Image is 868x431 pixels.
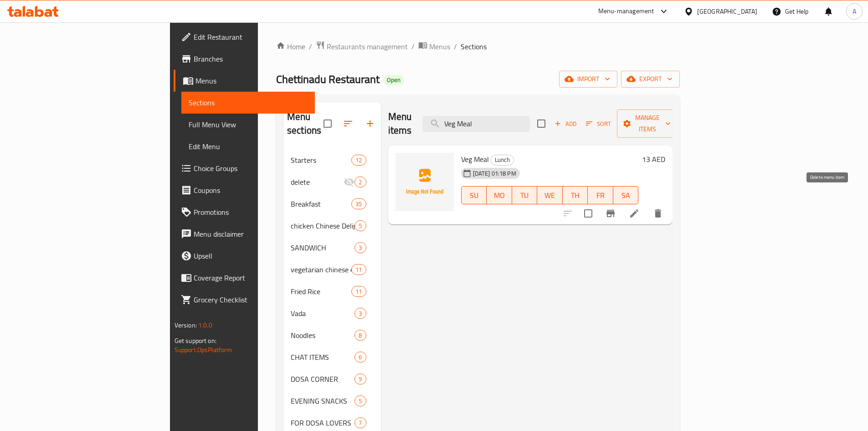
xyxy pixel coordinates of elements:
[541,189,559,202] span: WE
[291,395,354,406] span: EVENING SNACKS
[194,294,308,305] span: Grocery Checklist
[532,114,551,133] span: Select section
[647,203,669,224] button: delete
[600,203,621,224] button: Branch-specific-item
[175,344,232,356] a: Support.OpsPlatform
[465,189,483,202] span: SU
[516,189,534,202] span: TU
[621,71,680,88] button: export
[553,119,578,129] span: Add
[194,53,308,64] span: Branches
[351,264,366,275] div: items
[354,220,366,231] div: items
[537,186,563,204] button: WE
[189,119,308,130] span: Full Menu View
[174,267,315,289] a: Coverage Report
[355,331,365,340] span: 8
[388,110,412,137] h2: Menu items
[580,117,617,131] span: Sort items
[291,220,354,231] span: chicken Chinese Delights
[291,417,354,428] span: FOR DOSA LOVERS
[355,244,365,252] span: 3
[291,352,354,363] div: CHAT ITEMS
[355,309,365,318] span: 3
[283,324,381,346] div: Noodles8
[352,156,365,165] span: 12
[174,201,315,223] a: Promotions
[194,228,308,239] span: Menu disclaimer
[283,302,381,324] div: Vada3
[276,41,680,52] nav: breadcrumb
[853,6,856,16] span: A
[629,208,640,219] a: Edit menu item
[195,75,308,86] span: Menus
[566,73,610,85] span: import
[291,286,351,297] span: Fried Rice
[189,97,308,108] span: Sections
[174,48,315,70] a: Branches
[563,186,588,204] button: TH
[354,417,366,428] div: items
[352,200,365,208] span: 35
[418,41,450,52] a: Menus
[354,330,366,341] div: items
[291,308,354,319] div: Vada
[354,242,366,253] div: items
[181,135,315,157] a: Edit Menu
[291,242,354,253] div: SANDWICH
[617,189,635,202] span: SA
[291,264,351,275] span: vegetarian chinese delights
[566,189,585,202] span: TH
[194,31,308,42] span: Edit Restaurant
[283,149,381,171] div: Starters12
[454,41,457,52] li: /
[354,308,366,319] div: items
[355,419,365,427] span: 7
[359,113,381,135] button: Add section
[181,92,315,114] a: Sections
[591,189,610,202] span: FR
[316,41,408,52] a: Restaurants management
[355,353,365,362] span: 6
[283,171,381,193] div: delete2
[174,70,315,92] a: Menus
[174,157,315,179] a: Choice Groups
[351,198,366,209] div: items
[584,117,613,131] button: Sort
[174,223,315,245] a: Menu disclaimer
[283,280,381,302] div: Fried Rice11
[383,76,404,84] span: Open
[355,397,365,405] span: 5
[355,222,365,230] span: 5
[283,259,381,280] div: vegetarian chinese delights11
[175,335,216,347] span: Get support on:
[617,109,678,138] button: Manage items
[461,152,489,166] span: Veg Meal
[355,375,365,384] span: 9
[291,374,354,384] span: DOSA CORNER
[351,286,366,297] div: items
[429,41,450,52] span: Menus
[354,395,366,406] div: items
[551,117,580,131] button: Add
[194,272,308,283] span: Coverage Report
[174,179,315,201] a: Coupons
[291,198,351,209] span: Breakfast
[181,114,315,135] a: Full Menu View
[283,193,381,215] div: Breakfast35
[194,250,308,261] span: Upsell
[490,189,508,202] span: MO
[642,153,665,166] h6: 13 AED
[291,330,354,341] span: Noodles
[491,155,514,165] span: Lunch
[551,117,580,131] span: Add item
[422,116,530,132] input: search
